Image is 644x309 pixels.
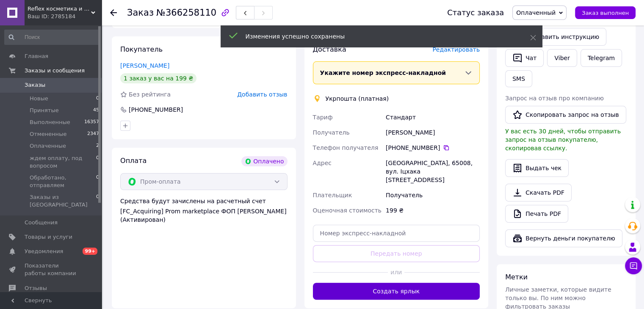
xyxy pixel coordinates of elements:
[120,207,287,224] div: [FC_Acquiring] Prom marketplace ФОП [PERSON_NAME] (Активирован)
[30,174,96,189] span: Обработано, отправляем
[505,229,622,247] button: Вернуть деньги покупателю
[505,28,606,46] button: Отправить инструкцию
[96,174,99,189] span: 0
[96,95,99,102] span: 0
[30,107,59,114] span: Принятые
[313,129,350,136] span: Получатель
[30,142,66,150] span: Оплаченные
[505,205,568,223] a: Печать PDF
[241,156,287,166] div: Оплачено
[28,13,102,20] div: Ваш ID: 2785184
[28,5,91,13] span: Reflex косметика и парфюмерия
[156,8,216,18] span: №366258110
[505,106,626,124] button: Скопировать запрос на отзыв
[96,193,99,209] span: 0
[313,160,332,166] span: Адрес
[110,8,117,17] div: Вернуться назад
[237,91,287,98] span: Добавить отзыв
[25,284,47,292] span: Отзывы
[120,62,169,69] a: [PERSON_NAME]
[313,45,346,53] span: Доставка
[246,32,509,41] div: Изменения успешно сохранены
[447,8,504,17] div: Статус заказа
[96,142,99,150] span: 2
[25,248,63,255] span: Уведомления
[505,128,621,152] span: У вас есть 30 дней, чтобы отправить запрос на отзыв покупателю, скопировав ссылку.
[120,73,196,83] div: 1 заказ у вас на 199 ₴
[323,94,391,103] div: Укрпошта (платная)
[25,67,85,74] span: Заказы и сообщения
[25,219,58,226] span: Сообщения
[129,91,171,98] span: Без рейтинга
[386,143,480,152] div: [PHONE_NUMBER]
[384,188,481,203] div: Получатель
[505,49,544,67] button: Чат
[87,130,99,138] span: 2347
[547,49,577,67] a: Viber
[384,110,481,125] div: Стандарт
[84,119,99,126] span: 16357
[575,6,636,19] button: Заказ выполнен
[120,45,163,53] span: Покупатель
[30,119,70,126] span: Выполненные
[4,30,100,45] input: Поиск
[582,10,629,16] span: Заказ выполнен
[320,69,446,76] span: Укажите номер экспресс-накладной
[25,262,78,277] span: Показатели работы компании
[625,257,642,274] button: Чат с покупателем
[384,203,481,218] div: 199 ₴
[30,154,96,170] span: ждем оплату, под вопросом
[313,192,352,199] span: Плательщик
[96,154,99,170] span: 0
[505,184,572,201] a: Скачать PDF
[505,159,569,177] button: Выдать чек
[93,107,99,114] span: 45
[505,70,532,87] button: SMS
[313,225,480,242] input: Номер экспресс-накладной
[30,95,48,102] span: Новые
[30,130,66,138] span: Отмененные
[120,197,287,224] div: Средства будут зачислены на расчетный счет
[505,95,604,102] span: Запрос на отзыв про компанию
[313,114,333,121] span: Тариф
[83,248,97,255] span: 99+
[30,193,96,209] span: Заказы из [GEOGRAPHIC_DATA]
[25,233,72,241] span: Товары и услуги
[120,157,146,165] span: Оплата
[505,273,528,281] span: Метки
[313,207,382,214] span: Оценочная стоимость
[127,8,154,18] span: Заказ
[384,125,481,140] div: [PERSON_NAME]
[25,52,48,60] span: Главная
[388,268,404,276] span: или
[128,105,184,114] div: [PHONE_NUMBER]
[313,144,379,151] span: Телефон получателя
[313,283,480,300] button: Создать ярлык
[516,9,556,16] span: Оплаченный
[580,49,622,67] a: Telegram
[384,155,481,188] div: [GEOGRAPHIC_DATA], 65008, вул. Іцхака [STREET_ADDRESS]
[432,46,480,53] span: Редактировать
[25,81,45,89] span: Заказы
